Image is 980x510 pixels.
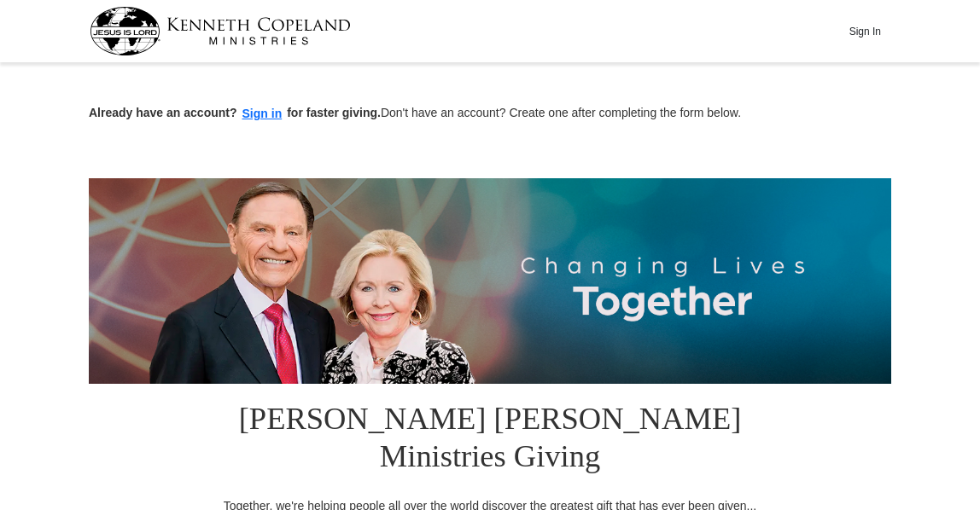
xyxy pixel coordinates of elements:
button: Sign In [839,18,890,44]
img: kcm-header-logo.svg [90,7,351,55]
strong: Already have an account? for faster giving. [89,106,381,119]
p: Don't have an account? Create one after completing the form below. [89,104,891,124]
button: Sign in [237,104,288,124]
h1: [PERSON_NAME] [PERSON_NAME] Ministries Giving [213,384,767,497]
